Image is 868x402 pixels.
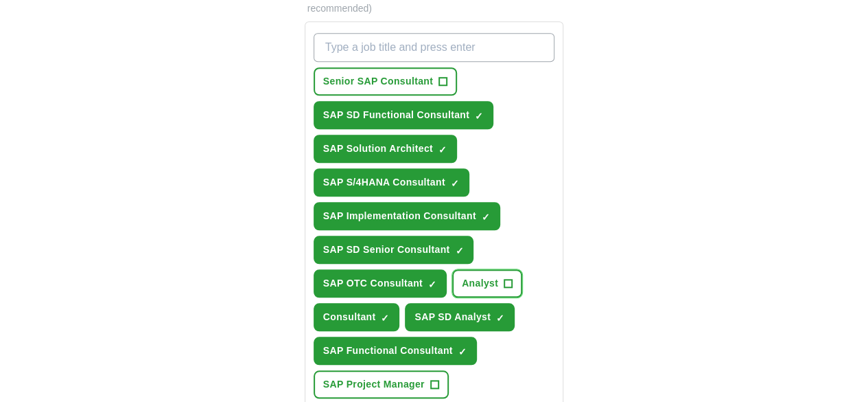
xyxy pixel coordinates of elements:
[414,310,491,324] span: SAP SD Analyst
[323,108,469,122] span: SAP SD Functional Consultant
[451,178,459,189] span: ✓
[381,313,389,324] span: ✓
[428,279,436,290] span: ✓
[482,212,490,223] span: ✓
[455,245,463,256] span: ✓
[314,269,447,298] button: SAP OTC Consultant✓
[438,144,447,155] span: ✓
[405,303,515,331] button: SAP SD Analyst✓
[323,344,453,358] span: SAP Functional Consultant
[323,377,425,392] span: SAP Project Manager
[458,346,467,357] span: ✓
[323,209,476,223] span: SAP Implementation Consultant
[452,269,522,298] button: Analyst
[314,101,493,129] button: SAP SD Functional Consultant✓
[314,370,449,399] button: SAP Project Manager
[462,276,498,291] span: Analyst
[314,337,477,365] button: SAP Functional Consultant✓
[314,236,474,264] button: SAP SD Senior Consultant✓
[323,243,450,257] span: SAP SD Senior Consultant
[314,202,500,230] button: SAP Implementation Consultant✓
[314,33,555,62] input: Type a job title and press enter
[323,142,433,156] span: SAP Solution Architect
[323,310,376,324] span: Consultant
[314,67,457,96] button: Senior SAP Consultant
[323,276,423,291] span: SAP OTC Consultant
[323,74,433,89] span: Senior SAP Consultant
[314,168,469,197] button: SAP S/4HANA Consultant✓
[314,303,400,331] button: Consultant✓
[496,313,504,324] span: ✓
[475,111,483,122] span: ✓
[314,135,457,163] button: SAP Solution Architect✓
[323,175,445,190] span: SAP S/4HANA Consultant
